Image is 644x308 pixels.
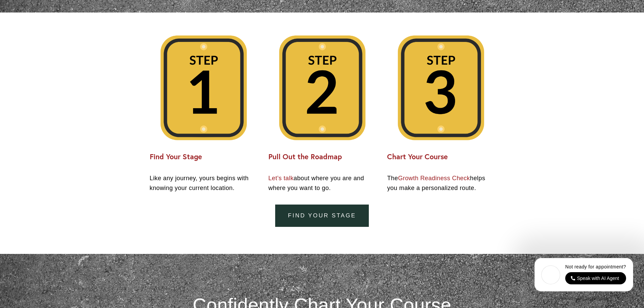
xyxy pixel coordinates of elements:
[387,173,494,193] p: The helps you make a personalized route.
[398,175,470,182] a: Growth Readiness Check
[150,173,257,193] p: Like any journey, yours begins with knowing your current location.
[268,152,342,161] strong: Pull Out the Roadmap
[387,152,448,161] strong: Chart Your Course
[268,175,294,182] a: Let’s talk
[268,173,376,193] p: about where you are and where you want to go.
[150,152,202,161] strong: Find Your Stage
[275,205,369,227] a: Find Your Stage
